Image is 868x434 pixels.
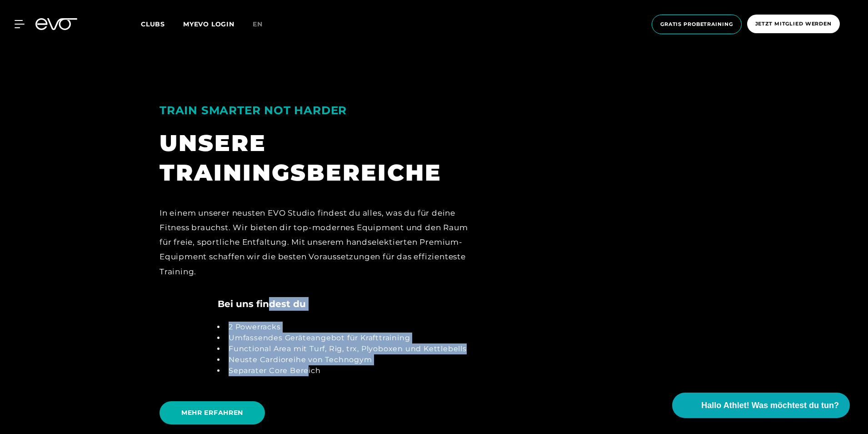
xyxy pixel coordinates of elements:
a: Clubs [141,20,183,28]
span: MEHR ERFAHREN [181,408,243,418]
a: en [253,19,274,30]
a: MEHR ERFAHREN [160,394,269,431]
div: TRAIN SMARTER NOT HARDER [160,100,472,121]
a: Jetzt Mitglied werden [744,15,843,34]
li: Neuste Cardioreihe von Technogym [225,354,467,365]
li: Functional Area mit Turf, Rig, trx, Plyoboxen und Kettlebells [225,343,467,354]
div: UNSERE TRAININGSBEREICHE [160,128,472,187]
li: Umfassendes Geräteangebot für Krafttraining [225,333,467,343]
li: 2 Powerracks [225,322,467,333]
div: In einem unserer neusten EVO Studio findest du alles, was du für deine Fitness brauchst. Wir biet... [160,206,472,279]
span: Gratis Probetraining [660,20,733,28]
li: Separater Core Bereich [225,365,467,376]
span: en [253,20,263,28]
button: Hallo Athlet! Was möchtest du tun? [672,393,850,418]
h4: Bei uns findest du [218,297,306,311]
a: Gratis Probetraining [649,15,744,34]
span: Hallo Athlet! Was möchtest du tun? [701,399,839,412]
span: Clubs [141,20,165,28]
span: Jetzt Mitglied werden [755,20,832,28]
a: MYEVO LOGIN [183,20,234,28]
